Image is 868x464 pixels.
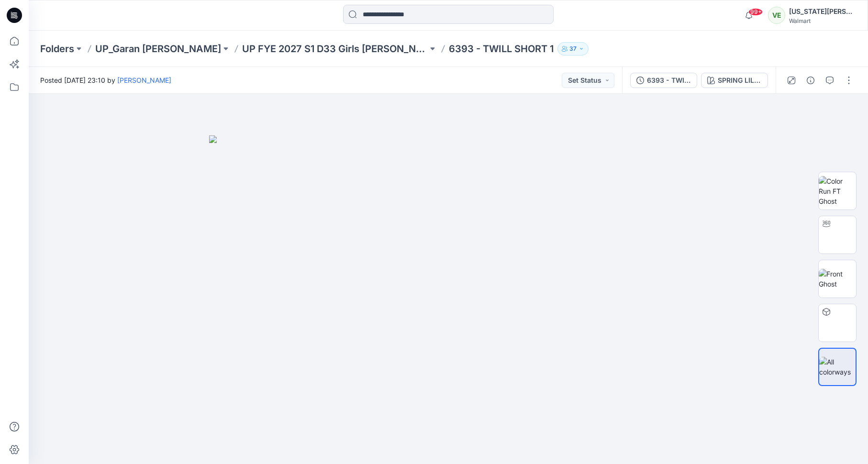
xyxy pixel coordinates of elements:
[718,75,762,86] div: SPRING LILAC
[40,75,171,85] span: Posted [DATE] 23:10 by
[449,42,554,55] p: 6393 - TWILL SHORT 1
[819,176,856,206] img: Color Run FT Ghost
[789,17,856,24] div: Walmart
[819,304,856,342] img: 6393 - TWILL SHORT 1 SPRING LILAC
[748,8,763,16] span: 99+
[768,7,785,24] div: VE
[209,135,688,464] img: eyJhbGciOiJIUzI1NiIsImtpZCI6IjAiLCJzbHQiOiJzZXMiLCJ0eXAiOiJKV1QifQ.eyJkYXRhIjp7InR5cGUiOiJzdG9yYW...
[819,357,856,377] img: All colorways
[647,75,691,86] div: 6393 - TWILL SHORT 1
[819,269,856,289] img: Front Ghost
[117,76,171,84] a: [PERSON_NAME]
[557,42,589,55] button: 37
[569,44,577,54] p: 37
[819,225,856,245] img: Turn Table
[803,73,818,88] button: Details
[40,42,74,55] a: Folders
[95,42,221,55] a: UP_Garan [PERSON_NAME]
[630,73,697,88] button: 6393 - TWILL SHORT 1
[242,42,428,55] a: UP FYE 2027 S1 D33 Girls [PERSON_NAME]
[789,6,856,17] div: [US_STATE][PERSON_NAME]
[701,73,768,88] button: SPRING LILAC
